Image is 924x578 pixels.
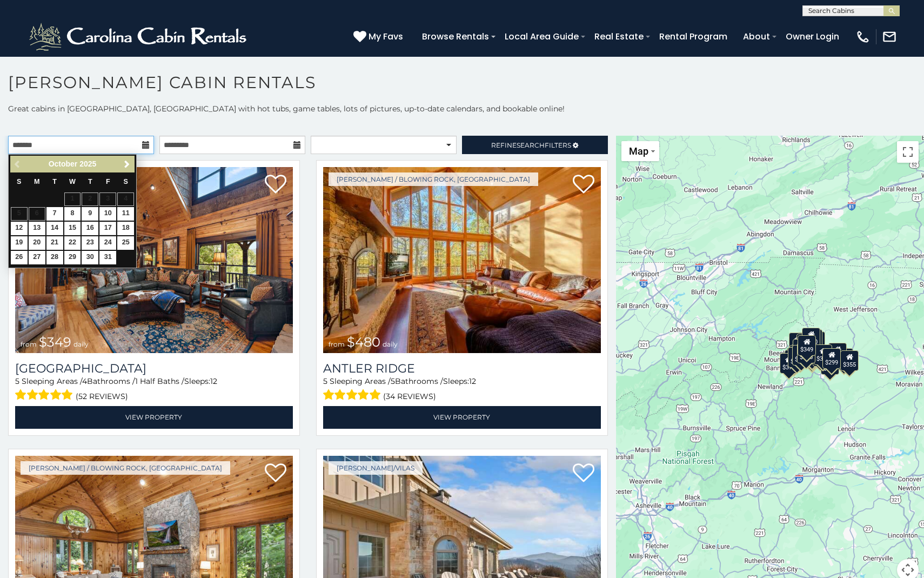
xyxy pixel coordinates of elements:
[99,222,116,235] a: 17
[329,340,345,348] span: from
[573,462,594,485] a: Add to favorites
[780,353,798,373] div: $375
[69,178,76,185] span: Wednesday
[469,376,476,386] span: 12
[76,389,128,403] span: (52 reviews)
[15,376,19,386] span: 5
[49,160,78,168] span: October
[821,354,839,375] div: $350
[789,333,807,353] div: $635
[855,29,871,44] img: phone-regular-white.png
[99,207,116,221] a: 10
[39,334,71,350] span: $349
[803,346,821,367] div: $315
[417,27,494,46] a: Browse Rentals
[11,251,28,264] a: 26
[462,136,608,154] a: RefineSearchFilters
[29,251,45,264] a: 27
[210,376,217,386] span: 12
[82,207,98,221] a: 9
[797,343,815,363] div: $225
[64,222,81,235] a: 15
[82,236,98,250] a: 23
[79,160,96,168] span: 2025
[792,345,811,366] div: $395
[353,30,406,44] a: My Favs
[517,141,545,149] span: Search
[46,251,63,264] a: 28
[840,350,859,371] div: $355
[897,141,919,163] button: Toggle fullscreen view
[82,222,98,235] a: 16
[29,222,45,235] a: 13
[788,347,806,367] div: $325
[347,334,380,350] span: $480
[117,236,134,250] a: 25
[64,236,81,250] a: 22
[329,172,538,186] a: [PERSON_NAME] / Blowing Rock, [GEOGRAPHIC_DATA]
[265,174,286,196] a: Add to favorites
[654,27,733,46] a: Rental Program
[15,406,293,428] a: View Property
[323,376,327,386] span: 5
[82,251,98,264] a: 30
[117,207,134,221] a: 11
[15,167,293,353] img: Diamond Creek Lodge
[135,376,184,386] span: 1 Half Baths /
[15,361,293,376] a: [GEOGRAPHIC_DATA]
[15,361,293,376] h3: Diamond Creek Lodge
[629,145,648,157] span: Map
[46,222,63,235] a: 14
[29,236,45,250] a: 20
[64,207,81,221] a: 8
[329,461,423,475] a: [PERSON_NAME]/Vilas
[369,30,403,43] span: My Favs
[491,141,571,149] span: Refine Filters
[52,178,57,185] span: Tuesday
[15,376,293,403] div: Sleeping Areas / Bathrooms / Sleeps:
[798,335,816,356] div: $349
[828,343,847,363] div: $930
[589,27,649,46] a: Real Estate
[822,348,841,369] div: $299
[34,178,40,185] span: Monday
[82,376,87,386] span: 4
[814,344,832,364] div: $380
[15,167,293,353] a: Diamond Creek Lodge from $349 daily
[882,29,897,44] img: mail-regular-white.png
[124,178,128,185] span: Saturday
[780,27,845,46] a: Owner Login
[802,327,820,348] div: $320
[383,389,436,403] span: (34 reviews)
[11,222,28,235] a: 12
[99,251,116,264] a: 31
[323,167,601,353] img: Antler Ridge
[323,376,601,403] div: Sleeping Areas / Bathrooms / Sleeps:
[573,174,594,196] a: Add to favorites
[99,236,116,250] a: 24
[46,236,63,250] a: 21
[21,340,37,348] span: from
[11,236,28,250] a: 19
[27,21,251,53] img: White-1-2.png
[17,178,21,185] span: Sunday
[120,157,133,171] a: Next
[323,361,601,376] a: Antler Ridge
[21,461,230,475] a: [PERSON_NAME] / Blowing Rock, [GEOGRAPHIC_DATA]
[46,207,63,221] a: 7
[738,27,775,46] a: About
[621,141,659,161] button: Change map style
[265,462,286,485] a: Add to favorites
[323,167,601,353] a: Antler Ridge from $480 daily
[106,178,110,185] span: Friday
[88,178,92,185] span: Thursday
[73,340,89,348] span: daily
[64,251,81,264] a: 29
[383,340,398,348] span: daily
[807,331,825,352] div: $250
[323,406,601,428] a: View Property
[499,27,584,46] a: Local Area Guide
[391,376,395,386] span: 5
[123,160,131,169] span: Next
